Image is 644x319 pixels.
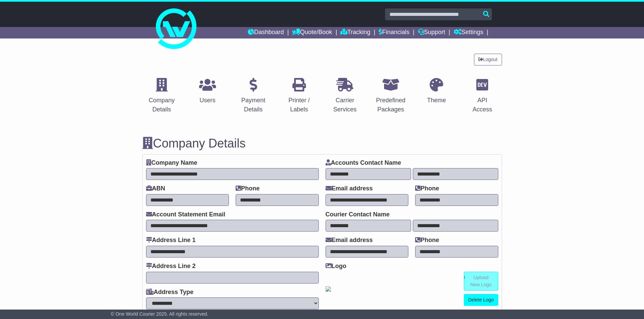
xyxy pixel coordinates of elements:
div: Printer / Labels [284,96,314,114]
a: Payment Details [234,76,273,116]
label: Address Line 2 [146,263,196,270]
a: Dashboard [248,27,284,38]
h3: Company Details [142,137,502,150]
div: Carrier Services [330,96,360,114]
label: Address Type [146,289,194,296]
img: GetCustomerLogo [326,286,331,292]
a: Quote/Book [292,27,332,38]
label: Address Line 1 [146,237,196,244]
a: Users [195,76,220,107]
a: Upload New Logo [464,272,498,291]
div: Predefined Packages [376,96,406,114]
a: API Access [463,76,502,116]
a: Company Details [142,76,182,116]
a: Support [418,27,445,38]
a: Theme [423,76,450,107]
div: API Access [467,96,498,114]
a: Logout [474,54,502,65]
label: Phone [415,185,439,192]
a: Financials [379,27,409,38]
label: Logo [326,263,347,270]
label: Phone [415,237,439,244]
a: Predefined Packages [371,76,410,116]
label: Email address [326,237,373,244]
label: Company Name [146,159,197,167]
a: Delete Logo [464,294,498,306]
a: Printer / Labels [280,76,319,116]
span: © One World Courier 2025. All rights reserved. [111,311,209,317]
label: Phone [236,185,260,192]
label: Courier Contact Name [326,211,390,218]
label: Email address [326,185,373,192]
label: Accounts Contact Name [326,159,401,167]
label: ABN [146,185,165,192]
a: Carrier Services [326,76,365,116]
label: Account Statement Email [146,211,225,218]
a: Settings [454,27,483,38]
div: Users [199,96,216,105]
div: Payment Details [238,96,269,114]
div: Company Details [147,96,177,114]
a: Tracking [340,27,370,38]
div: Theme [427,96,446,105]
